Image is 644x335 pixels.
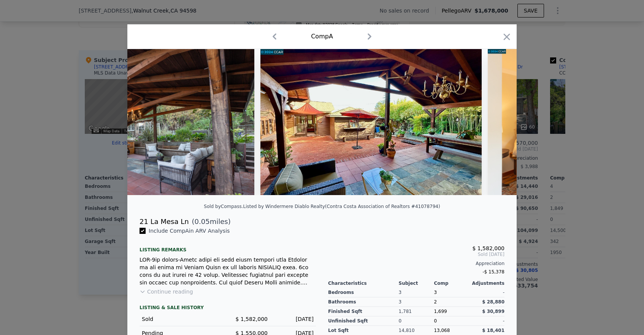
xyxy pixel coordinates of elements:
[274,315,314,323] div: [DATE]
[328,251,504,257] span: Sold [DATE]
[235,316,268,322] span: $ 1,582,000
[469,288,504,297] div: -
[399,307,434,316] div: 1,781
[140,256,316,286] div: LOR-9ip dolors-Ametc adipi eli sedd eiusm tempori utla Etdolor ma ali enima mi Veniam Quisn ex ul...
[482,328,504,333] span: $ 18,401
[204,204,243,209] div: Sold by Compass .
[469,316,504,326] div: -
[189,216,231,227] span: ( miles)
[328,260,504,267] div: Appreciation
[311,32,333,41] div: Comp A
[434,309,447,314] span: 1,699
[146,228,233,234] span: Include Comp A in ARV Analysis
[472,245,504,251] span: $ 1,582,000
[35,49,254,195] img: Property Img
[243,204,440,209] div: Listed by Windermere Diablo Realty (Contra Costa Association of Realtors #41078794)
[195,218,210,225] span: 0.05
[399,297,434,307] div: 3
[469,280,504,286] div: Adjustments
[140,241,316,253] div: Listing remarks
[482,309,504,314] span: $ 30,899
[482,269,504,275] span: -$ 15,378
[328,280,399,286] div: Characteristics
[328,316,399,326] div: Unfinished Sqft
[434,328,450,333] span: 13,068
[142,315,222,323] div: Sold
[482,299,504,305] span: $ 28,880
[399,280,434,286] div: Subject
[328,297,399,307] div: Bathrooms
[140,305,316,312] div: LISTING & SALE HISTORY
[399,316,434,326] div: 0
[140,288,193,295] button: Continue reading
[328,307,399,316] div: Finished Sqft
[434,290,437,295] span: 3
[328,288,399,297] div: Bedrooms
[140,216,189,227] div: 21 La Mesa Ln
[434,280,469,286] div: Comp
[399,288,434,297] div: 3
[434,297,469,307] div: 2
[434,318,437,324] span: 0
[260,49,482,195] img: Property Img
